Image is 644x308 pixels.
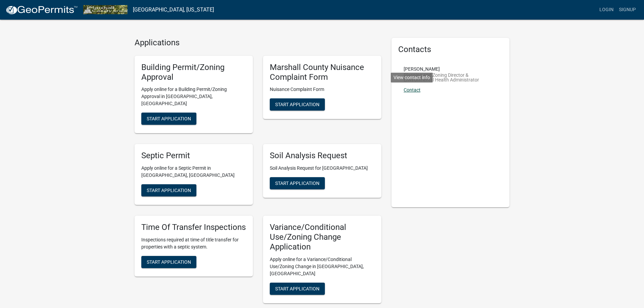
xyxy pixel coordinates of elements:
h5: Septic Permit [141,151,246,161]
span: Start Application [275,286,319,291]
h4: Applications [135,38,381,48]
span: Start Application [147,188,191,193]
span: Start Application [147,259,191,264]
p: Nuisance Complaint Form [270,86,375,93]
a: Signup [616,3,639,16]
button: Start Application [141,256,196,268]
button: Start Application [141,113,196,125]
p: Soil Analysis Request for [GEOGRAPHIC_DATA] [270,165,375,172]
button: Start Application [270,177,325,189]
h5: Contacts [398,45,503,54]
h5: Variance/Conditional Use/Zoning Change Application [270,222,375,252]
p: Inspections required at time of title transfer for properties with a septic system. [141,236,246,251]
img: Marshall County, Iowa [83,5,127,14]
a: Contact [404,87,421,93]
span: Start Application [147,116,191,121]
p: Apply online for a Septic Permit in [GEOGRAPHIC_DATA], [GEOGRAPHIC_DATA] [141,165,246,179]
p: Apply online for a Variance/Conditional Use/Zoning Change in [GEOGRAPHIC_DATA], [GEOGRAPHIC_DATA] [270,256,375,277]
a: Login [597,3,616,16]
button: Start Application [141,184,196,196]
h5: Soil Analysis Request [270,151,375,161]
h5: Building Permit/Zoning Approval [141,63,246,82]
button: Start Application [270,283,325,295]
p: Planning and Zoning Director & Environmental Health Administrator [404,73,498,82]
span: Start Application [275,181,319,186]
span: Start Application [275,102,319,107]
h5: Time Of Transfer Inspections [141,222,246,232]
p: [PERSON_NAME] [404,67,498,71]
a: [GEOGRAPHIC_DATA], [US_STATE] [133,4,214,16]
p: Apply online for a Building Permit/Zoning Approval in [GEOGRAPHIC_DATA], [GEOGRAPHIC_DATA] [141,86,246,107]
button: Start Application [270,98,325,111]
h5: Marshall County Nuisance Complaint Form [270,63,375,82]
